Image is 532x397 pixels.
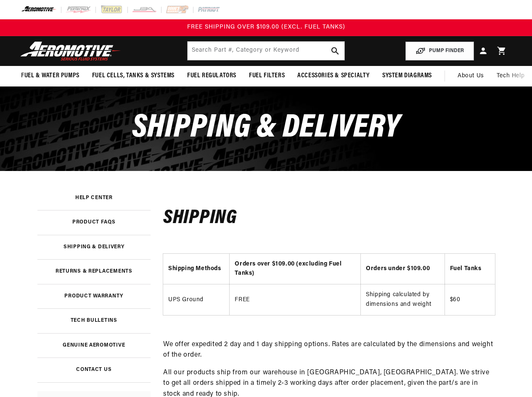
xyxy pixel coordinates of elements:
strong: Orders over $109.00 (excluding Fuel Tanks) [235,261,341,276]
td: UPS Ground [163,284,230,315]
strong: Fuel Tanks [450,266,482,272]
h4: Shipping [163,209,495,227]
span: Tech Help [497,71,524,81]
h3: Contact Us [76,368,111,372]
h3: Genuine Aeromotive [63,343,125,348]
td: Shipping calculated by dimensions and weight [361,284,445,315]
h3: Returns & Replacements [56,269,132,274]
a: Help Center [37,186,151,210]
summary: Fuel Regulators [181,66,243,86]
summary: Fuel Filters [243,66,291,86]
input: Search by Part Number, Category or Keyword [188,42,344,60]
a: Genuine Aeromotive [37,333,151,358]
span: About Us [458,73,484,79]
a: About Us [451,66,490,86]
a: Contact Us [37,358,151,382]
td: $60 [445,284,495,315]
strong: Shipping Methods [168,266,221,272]
a: Product FAQs [37,210,151,235]
button: search button [326,42,344,60]
a: Returns & Replacements [37,259,151,284]
h3: Shipping & Delivery [64,245,124,250]
img: Aeromotive [18,41,123,61]
span: Fuel & Water Pumps [21,71,79,80]
h3: Product Warranty [64,294,123,299]
span: Fuel Cells, Tanks & Systems [92,71,175,80]
span: FREE SHIPPING OVER $109.00 (EXCL. FUEL TANKS) [187,24,345,30]
span: Fuel Regulators [187,71,236,80]
h3: Help Center [75,196,113,200]
a: Shipping & Delivery [37,235,151,260]
summary: Tech Help [490,66,531,86]
h3: Tech Bulletins [71,318,117,323]
p: We offer expedited 2 day and 1 day shipping options. Rates are calculated by the dimensions and w... [163,339,495,361]
span: Shipping & Delivery [132,112,400,145]
summary: Fuel Cells, Tanks & Systems [86,66,181,86]
span: Fuel Filters [249,71,285,80]
summary: Fuel & Water Pumps [15,66,86,86]
a: Tech Bulletins [37,308,151,333]
summary: System Diagrams [376,66,438,86]
span: Accessories & Specialty [297,71,370,80]
summary: Accessories & Specialty [291,66,376,86]
button: PUMP FINDER [405,42,474,60]
a: Product Warranty [37,284,151,309]
span: System Diagrams [382,71,432,80]
strong: Orders under $109.00 [366,266,430,272]
td: FREE [230,284,361,315]
h3: Product FAQs [72,220,116,225]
